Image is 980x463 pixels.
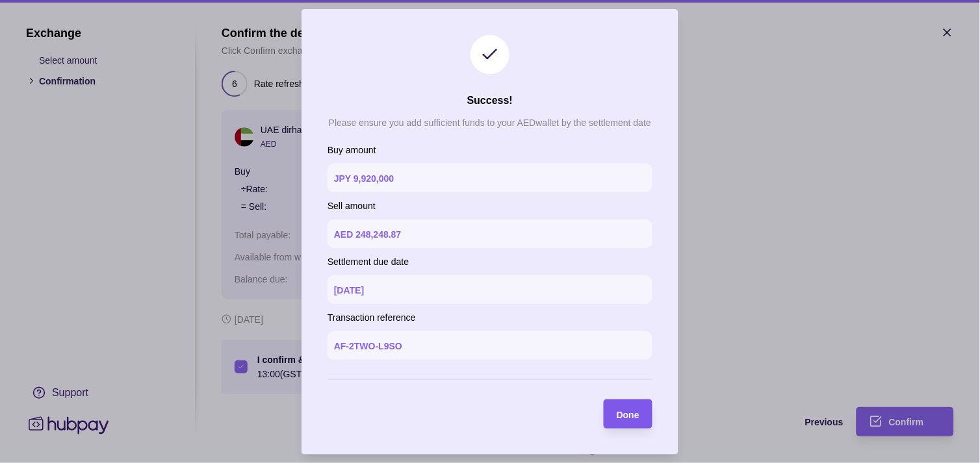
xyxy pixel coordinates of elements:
[328,255,652,269] p: Settlement due date
[334,229,402,240] p: AED 248,248.87
[617,409,639,419] span: Done
[328,143,652,157] p: Buy amount
[328,310,652,325] p: Transaction reference
[328,199,652,213] p: Sell amount
[334,173,394,184] p: JPY 9,920,000
[467,94,513,108] h2: Success!
[329,118,651,128] p: Please ensure you add sufficient funds to your AED wallet by the settlement date
[334,341,402,351] p: AF-2TWO-L9SO
[334,285,364,295] p: [DATE]
[604,399,652,429] button: Done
